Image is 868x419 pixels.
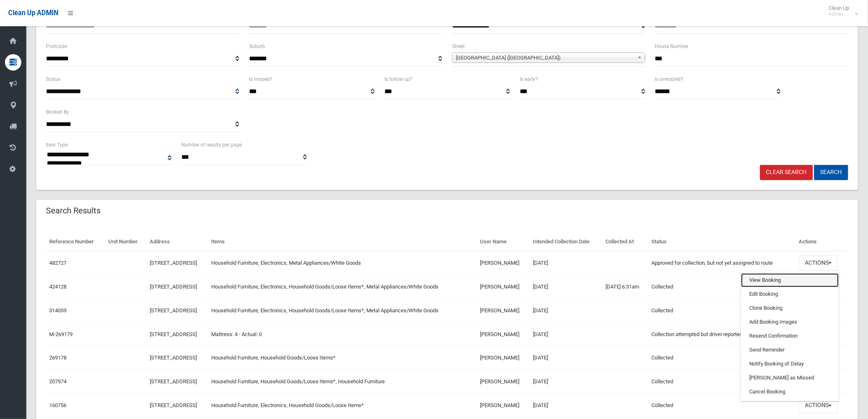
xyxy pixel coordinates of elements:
a: [STREET_ADDRESS] [150,331,197,337]
a: [STREET_ADDRESS] [150,355,197,361]
a: 160756 [49,402,66,408]
td: Household Furniture, Household Goods/Loose Items* [208,346,477,370]
td: [PERSON_NAME] [477,370,530,394]
th: Items [208,233,477,251]
th: Unit Number [105,233,146,251]
td: [DATE] [530,323,602,346]
span: Clean Up [825,5,858,17]
small: Admin [829,11,850,17]
td: [DATE] [530,370,602,394]
td: [DATE] [530,394,602,417]
a: 207974 [49,378,66,385]
td: Collected [649,370,796,394]
th: Status [649,233,796,251]
a: Clone Booking [741,301,839,315]
td: [PERSON_NAME] [477,251,530,275]
label: House Number [655,42,689,51]
a: [STREET_ADDRESS] [150,284,197,290]
label: Is follow up? [384,75,412,84]
button: Actions [799,398,838,413]
td: [DATE] [530,251,602,275]
td: Collected [649,346,796,370]
a: Edit Booking [741,287,839,301]
td: [DATE] [530,275,602,299]
td: [PERSON_NAME] [477,275,530,299]
button: Actions [799,256,838,271]
span: [GEOGRAPHIC_DATA] ([GEOGRAPHIC_DATA]) [456,53,634,63]
a: Notify Booking of Delay [741,357,839,371]
label: Suburb [249,42,265,51]
a: Send Reminder [741,343,839,357]
a: View Booking [741,273,839,287]
a: 424128 [49,284,66,290]
td: Collection attempted but driver reported issues [649,323,796,346]
label: Number of results per page [181,140,242,149]
td: Household Furniture, Electronics, Household Goods/Loose Items*, Metal Appliances/White Goods [208,299,477,323]
td: [DATE] [530,299,602,323]
td: Collected [649,299,796,323]
td: [PERSON_NAME] [477,323,530,346]
th: Collected At [602,233,649,251]
td: [PERSON_NAME] [477,394,530,417]
a: Clear Search [760,165,813,180]
td: [DATE] [530,346,602,370]
td: Household Furniture, Electronics, Household Goods/Loose Items* [208,394,477,417]
button: Search [814,165,848,180]
label: Item Type [46,140,68,149]
a: M-269179 [49,331,73,337]
th: Reference Number [46,233,105,251]
a: 482727 [49,260,66,266]
label: Postcode [46,42,67,51]
label: Is early? [520,75,538,84]
a: Resend Confirmation [741,329,839,343]
a: [STREET_ADDRESS] [150,260,197,266]
th: Intended Collection Date [530,233,602,251]
a: [STREET_ADDRESS] [150,307,197,314]
label: Is oversized? [655,75,683,84]
span: Clean Up ADMIN [8,9,58,17]
a: [PERSON_NAME] as Missed [741,371,839,385]
td: Approved for collection, but not yet assigned to route [649,251,796,275]
td: Collected [649,394,796,417]
label: Booked By [46,108,69,117]
td: Collected [649,275,796,299]
label: Is missed? [249,75,272,84]
a: [STREET_ADDRESS] [150,378,197,385]
a: Cancel Booking [741,385,839,399]
a: [STREET_ADDRESS] [150,402,197,408]
td: Mattress: 4 - Actual: 0 [208,323,477,346]
label: Status [46,75,60,84]
td: [DATE] 6:31am [602,275,649,299]
header: Search Results [36,203,110,219]
a: Add Booking Images [741,315,839,329]
td: Household Furniture, Electronics, Metal Appliances/White Goods [208,251,477,275]
label: Street [452,42,465,51]
a: 314059 [49,307,66,314]
td: Household Furniture, Electronics, Household Goods/Loose Items*, Metal Appliances/White Goods [208,275,477,299]
a: 269178 [49,355,66,361]
td: [PERSON_NAME] [477,299,530,323]
th: Address [146,233,208,251]
td: [PERSON_NAME] [477,346,530,370]
th: User Name [477,233,530,251]
td: Household Furniture, Household Goods/Loose Items*, Household Furniture [208,370,477,394]
th: Actions [795,233,848,251]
